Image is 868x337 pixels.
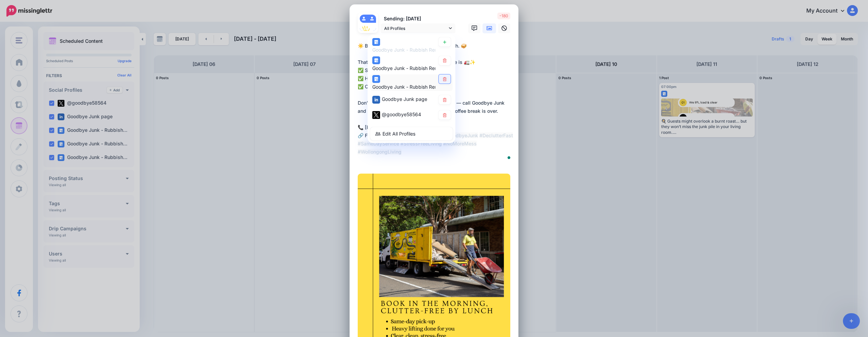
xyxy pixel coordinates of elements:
[360,23,376,39] img: 6YTZvU7J-82347.jpg
[381,15,455,23] p: Sending: [DATE]
[360,15,368,23] img: user_default_image.png
[372,95,380,103] img: linkedin-square.png
[372,111,380,119] img: twitter-square.png
[384,25,447,32] span: All Profiles
[497,13,510,19] span: -180
[372,84,498,90] span: Goodbye Junk - Rubbish Removal [GEOGRAPHIC_DATA]
[382,96,427,102] span: Goodbye Junk page
[372,47,479,52] span: Goodbye Junk - Rubbish Removal Sydney page
[358,42,514,156] div: ☀️ Book in the morning, clutter-free by lunch. 🥪 That’s how fast our rubbish removal service is 🚛...
[372,56,380,64] img: google_business-square.png
[382,111,421,117] span: @goodbye58564
[372,75,380,83] img: google_business-square.png
[381,23,455,33] a: All Profiles
[358,42,514,164] textarea: To enrich screen reader interactions, please activate Accessibility in Grammarly extension settings
[370,127,453,140] a: Edit All Profiles
[372,65,475,71] span: Goodbye Junk - Rubbish Removal Wollongong
[368,15,376,23] img: user_default_image.png
[372,38,380,46] img: google_business-square.png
